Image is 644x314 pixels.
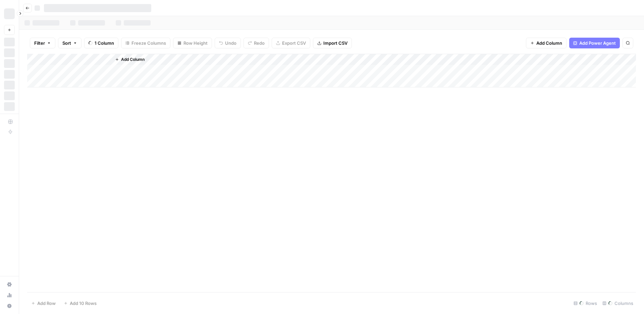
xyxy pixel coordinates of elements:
span: Add Column [121,56,145,63]
button: Add Column [526,38,567,48]
button: Add Column [112,55,147,64]
span: Row Height [183,40,208,46]
span: Filter [34,40,45,46]
button: Add Power Agent [569,38,620,48]
button: Freeze Columns [121,38,170,48]
div: Rows [571,298,600,309]
button: Export CSV [272,38,310,48]
button: Sort [58,38,82,48]
span: Add Column [536,40,562,46]
button: Undo [215,38,241,48]
span: Add 10 Rows [70,300,97,307]
button: Add 10 Rows [60,298,101,309]
button: Redo [244,38,269,48]
a: Settings [4,279,15,290]
span: Undo [225,40,236,46]
span: Add Row [37,300,56,307]
a: Usage [4,290,15,301]
button: Help + Support [4,301,15,311]
span: Sort [62,40,71,46]
span: Redo [254,40,265,46]
span: Import CSV [323,40,347,46]
button: Import CSV [313,38,352,48]
span: Freeze Columns [131,40,166,46]
div: Columns [600,298,636,309]
span: 1 Column [95,40,114,46]
button: Filter [30,38,55,48]
button: Row Height [173,38,212,48]
span: Add Power Agent [579,40,616,46]
span: Export CSV [282,40,306,46]
button: 1 Column [84,38,118,48]
button: Add Row [27,298,60,309]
